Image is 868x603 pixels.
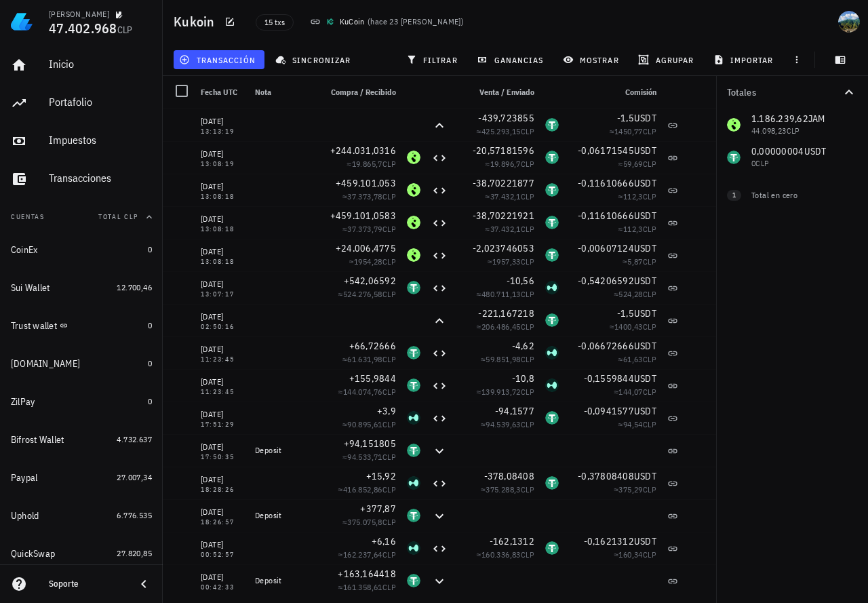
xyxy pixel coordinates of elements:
a: Trust wallet 0 [5,309,157,342]
div: Paypal [11,472,38,484]
span: -10,8 [512,372,534,385]
div: [DATE] [201,473,244,486]
span: USDT [634,405,656,417]
span: ≈ [481,419,534,429]
span: 15 txs [264,15,285,30]
span: 161.358,61 [343,582,382,592]
span: 19.865,7 [352,159,382,169]
div: 00:52:57 [201,551,244,558]
span: USDT [634,210,656,222]
span: 47.402.968 [49,19,117,37]
div: JAM-icon [407,183,420,197]
span: USDT [634,307,656,319]
div: Portafolio [49,96,152,109]
button: mostrar [557,50,627,69]
div: USDT-icon [545,216,559,229]
span: 206.486,45 [481,322,521,332]
div: Impuestos [49,134,152,147]
span: Fecha UTC [201,87,237,97]
span: ≈ [338,582,396,592]
span: ≈ [342,191,396,201]
span: ≈ [342,419,396,429]
div: USDT-icon [545,183,559,197]
span: 90.895,61 [347,419,382,429]
span: -2,023746053 [473,242,534,254]
span: 139.913,72 [481,387,521,397]
span: ≈ [342,354,396,364]
div: Nota [250,76,315,109]
div: USDT-icon [545,118,559,132]
span: 425.293,15 [481,126,521,136]
span: CLP [117,24,133,36]
div: Deposit [255,510,309,521]
div: QuickSwap [11,548,55,560]
div: Fecha UTC [195,76,250,109]
span: CLP [643,354,656,364]
span: CLP [643,256,656,267]
button: agrupar [633,50,702,69]
span: 1450,77 [614,126,643,136]
button: transacción [174,50,264,69]
span: CLP [521,549,534,560]
div: USDT-icon [545,476,559,490]
span: +244.031,0316 [330,144,396,157]
span: -378,08408 [484,470,535,482]
span: 162.237,64 [343,549,382,560]
span: 27.820,85 [117,548,152,558]
div: KuCoin [340,15,365,28]
span: ≈ [618,354,656,364]
button: filtrar [401,50,466,69]
span: -1,5 [617,112,634,124]
div: HYPE-icon [407,541,420,555]
span: CLP [521,354,534,364]
div: [DATE] [201,375,244,389]
span: -0,00607124 [578,242,634,254]
span: Comisión [625,87,656,97]
div: [DATE] [201,505,244,519]
div: [DATE] [201,147,244,161]
span: mostrar [566,54,619,65]
span: 480.711,13 [481,289,521,299]
span: agrupar [641,54,694,65]
div: HYPE-icon [545,281,559,294]
span: ≈ [614,289,656,299]
div: [DATE] [201,440,244,454]
span: 59,69 [623,159,643,169]
span: ≈ [614,387,656,397]
span: CLP [643,159,656,169]
a: QuickSwap 27.820,85 [5,537,157,570]
button: CuentasTotal CLP [5,201,157,233]
a: Sui Wallet 12.700,46 [5,271,157,304]
a: [DOMAIN_NAME] 0 [5,347,157,380]
span: 160,34 [618,549,642,560]
span: 61.631,98 [347,354,382,364]
span: ≈ [477,387,534,397]
span: CLP [643,224,656,234]
span: ≈ [610,126,656,136]
span: 94.539,63 [486,419,521,429]
div: [DATE] [201,115,244,128]
span: ≈ [486,191,534,201]
span: ≈ [618,159,656,169]
span: 524.276,58 [343,289,382,299]
span: -0,0941577 [584,405,635,417]
div: Venta / Enviado [453,76,540,109]
div: [PERSON_NAME] [49,9,109,20]
span: CLP [521,224,534,234]
span: transacción [182,54,256,65]
span: 27.007,34 [117,472,152,482]
span: CLP [643,484,656,494]
span: +6,16 [372,535,396,547]
span: -4,62 [512,340,534,352]
span: -221,167218 [478,307,534,319]
div: JAM-icon [407,151,420,164]
div: 13:08:18 [201,226,244,233]
div: 11:23:45 [201,389,244,395]
div: USDT-icon [545,151,559,164]
h1: Kukoin [174,11,220,33]
span: CLP [643,191,656,201]
button: importar [707,50,782,69]
div: 13:08:19 [201,161,244,168]
span: -38,70221921 [473,210,534,222]
div: 13:08:18 [201,193,244,200]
